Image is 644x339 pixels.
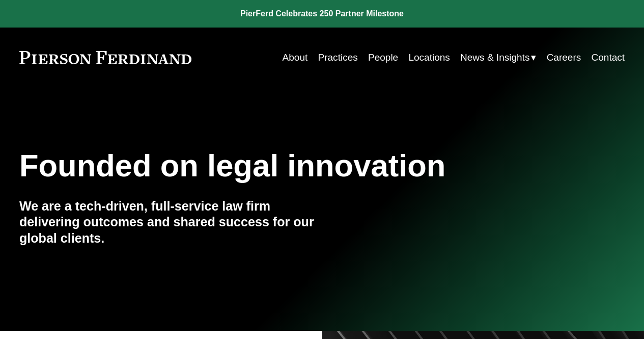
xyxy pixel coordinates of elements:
a: People [368,48,398,67]
a: Practices [318,48,358,67]
h4: We are a tech-driven, full-service law firm delivering outcomes and shared success for our global... [19,198,322,247]
a: Careers [547,48,581,67]
a: Contact [592,48,625,67]
span: News & Insights [460,49,529,66]
a: About [283,48,308,67]
a: Locations [408,48,450,67]
h1: Founded on legal innovation [19,148,524,184]
a: folder dropdown [460,48,536,67]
